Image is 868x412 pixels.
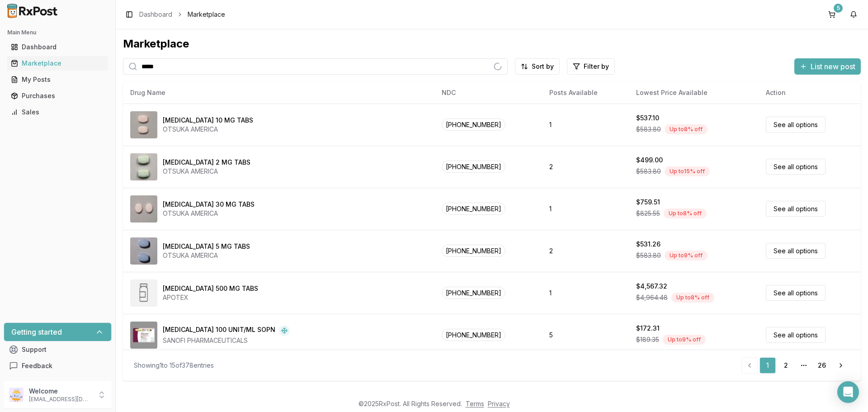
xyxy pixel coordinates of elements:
[442,118,505,131] span: [PHONE_NUMBER]
[29,387,92,396] p: Welcome
[11,108,104,117] div: Sales
[7,88,108,104] a: Purchases
[837,381,859,403] div: Open Intercom Messenger
[811,61,855,72] span: List new post
[665,251,708,260] div: Up to 9 % off
[163,116,253,125] div: [MEDICAL_DATA] 10 MG TABS
[130,322,157,349] img: Admelog SoloStar 100 UNIT/ML SOPN
[442,287,505,299] span: [PHONE_NUMBER]
[741,357,850,374] nav: pagination
[636,114,659,123] div: $537.10
[766,117,826,133] a: See all options
[163,167,250,176] div: OTSUKA AMERICA
[7,104,108,120] a: Sales
[636,156,663,165] div: $499.00
[636,198,660,207] div: $759.51
[442,203,505,215] span: [PHONE_NUMBER]
[130,153,157,180] img: Abilify 2 MG TABS
[542,314,628,356] td: 5
[766,285,826,301] a: See all options
[488,400,510,407] a: Privacy
[7,55,108,71] a: Marketplace
[22,361,52,370] span: Feedback
[11,59,104,68] div: Marketplace
[665,124,708,134] div: Up to 8 % off
[29,396,92,403] p: [EMAIL_ADDRESS][DOMAIN_NAME]
[567,58,615,75] button: Filter by
[4,4,61,18] img: RxPost Logo
[759,357,776,374] a: 1
[163,325,275,336] div: [MEDICAL_DATA] 100 UNIT/ML SOPN
[636,251,661,260] span: $583.80
[163,293,258,302] div: APOTEX
[7,29,108,36] h2: Main Menu
[636,209,660,218] span: $825.55
[4,105,112,119] button: Sales
[466,400,484,407] a: Terms
[4,358,112,374] button: Feedback
[636,167,661,176] span: $583.80
[665,166,710,176] div: Up to 15 % off
[4,341,112,358] button: Support
[636,282,667,291] div: $4,567.32
[636,293,668,302] span: $4,964.48
[636,125,661,134] span: $583.80
[163,284,258,293] div: [MEDICAL_DATA] 500 MG TABS
[4,72,112,87] button: My Posts
[434,82,542,104] th: NDC
[130,279,157,307] img: Abiraterone Acetate 500 MG TABS
[542,146,628,188] td: 2
[139,10,172,19] a: Dashboard
[542,188,628,230] td: 1
[584,62,609,71] span: Filter by
[814,357,830,374] a: 26
[163,125,253,134] div: OTSUKA AMERICA
[134,361,214,370] div: Showing 1 to 15 of 378 entries
[794,58,861,75] button: List new post
[542,104,628,146] td: 1
[442,245,505,257] span: [PHONE_NUMBER]
[515,58,560,75] button: Sort by
[629,82,759,104] th: Lowest Price Available
[4,89,112,103] button: Purchases
[130,111,157,138] img: Abilify 10 MG TABS
[163,242,250,251] div: [MEDICAL_DATA] 5 MG TABS
[442,161,505,173] span: [PHONE_NUMBER]
[130,195,157,223] img: Abilify 30 MG TABS
[663,335,706,345] div: Up to 9 % off
[163,200,255,209] div: [MEDICAL_DATA] 30 MG TABS
[123,37,861,51] div: Marketplace
[636,240,660,249] div: $531.26
[834,4,843,13] div: 5
[11,327,62,337] h3: Getting started
[9,388,24,402] img: User avatar
[778,357,794,374] a: 2
[123,82,434,104] th: Drug Name
[832,357,850,374] a: Go to next page
[542,230,628,272] td: 2
[532,62,554,71] span: Sort by
[664,208,707,218] div: Up to 8 % off
[7,39,108,55] a: Dashboard
[139,10,225,19] nav: breadcrumb
[163,336,290,345] div: SANOFI PHARMACEUTICALS
[766,159,826,175] a: See all options
[759,82,861,104] th: Action
[4,40,112,54] button: Dashboard
[130,237,157,265] img: Abilify 5 MG TABS
[766,243,826,259] a: See all options
[7,71,108,88] a: My Posts
[11,91,104,100] div: Purchases
[188,10,225,19] span: Marketplace
[636,335,659,344] span: $189.35
[11,43,104,52] div: Dashboard
[636,324,660,333] div: $172.31
[542,82,628,104] th: Posts Available
[825,7,839,22] button: 5
[163,158,250,167] div: [MEDICAL_DATA] 2 MG TABS
[794,63,861,72] a: List new post
[163,251,250,260] div: OTSUKA AMERICA
[442,329,505,341] span: [PHONE_NUMBER]
[766,201,826,217] a: See all options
